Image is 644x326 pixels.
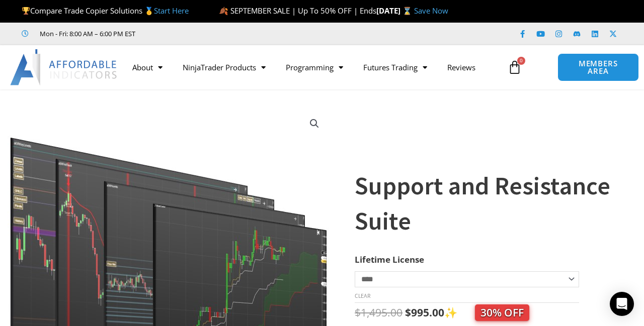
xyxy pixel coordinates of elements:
a: Clear options [355,292,370,299]
span: 0 [517,57,525,65]
span: 30% OFF [475,304,529,321]
a: MEMBERS AREA [557,53,639,81]
span: ✨ [444,305,529,319]
a: Start Here [154,6,189,16]
span: Compare Trade Copier Solutions 🥇 [22,6,189,16]
span: $ [405,305,411,319]
img: 🏆 [22,7,30,15]
a: View full-screen image gallery [305,115,324,133]
span: Mon - Fri: 8:00 AM – 6:00 PM EST [37,28,135,40]
label: Lifetime License [355,254,424,265]
span: $ [355,305,361,319]
strong: [DATE] ⌛ [376,6,414,16]
a: 0 [493,53,537,82]
span: 🍂 SEPTEMBER SALE | Up To 50% OFF | Ends [219,6,376,16]
bdi: 995.00 [405,305,444,319]
bdi: 1,495.00 [355,305,403,319]
nav: Menu [122,56,502,79]
div: Open Intercom Messenger [610,292,634,316]
h1: Support and Resistance Suite [355,168,619,239]
span: MEMBERS AREA [568,60,628,75]
a: Reviews [437,56,486,79]
a: NinjaTrader Products [173,56,276,79]
a: Futures Trading [353,56,437,79]
img: LogoAI | Affordable Indicators – NinjaTrader [10,49,118,85]
a: Save Now [414,6,448,16]
iframe: Customer reviews powered by Trustpilot [149,29,300,39]
a: About [122,56,173,79]
a: Programming [276,56,353,79]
